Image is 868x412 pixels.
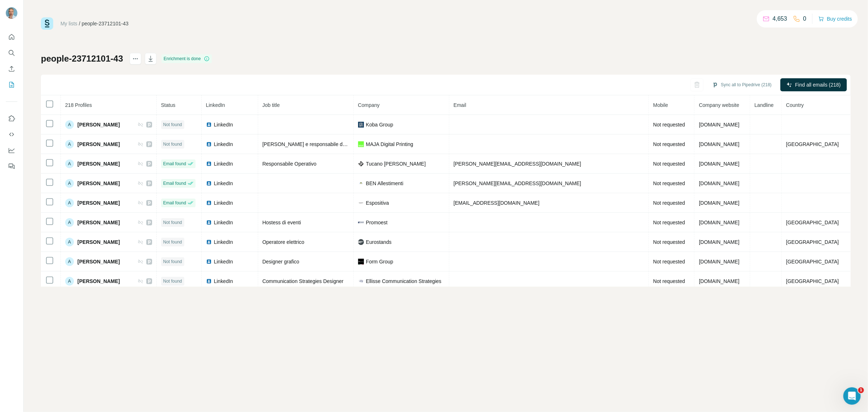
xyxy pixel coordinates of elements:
button: Buy credits [818,14,852,24]
button: Feedback [6,160,17,173]
div: A [65,238,74,246]
span: Responsabile Operativo [263,161,316,167]
span: Not requested [653,278,685,284]
p: 4,653 [773,14,787,23]
span: [PERSON_NAME] [77,199,120,207]
span: [DOMAIN_NAME] [699,239,739,245]
span: Email found [163,200,186,206]
span: Communication Strategies Designer [263,278,344,284]
span: Not found [163,278,182,284]
div: people-23712101-43 [82,20,129,27]
span: [GEOGRAPHIC_DATA] [786,239,839,245]
img: company-logo [358,122,364,128]
img: Surfe Logo [41,17,53,30]
iframe: Intercom live chat [843,387,861,405]
button: Find all emails (218) [780,78,847,91]
span: Operatore elettrico [263,239,305,245]
span: [GEOGRAPHIC_DATA] [786,141,839,147]
img: company-logo [358,200,364,206]
span: [PERSON_NAME] [77,278,120,285]
img: company-logo [358,180,364,186]
span: [PERSON_NAME] [77,219,120,226]
span: LinkedIn [214,238,233,246]
button: actions [130,53,141,64]
img: company-logo [358,220,364,225]
span: Status [161,102,176,108]
a: My lists [60,21,77,26]
span: [PERSON_NAME] [77,180,120,187]
img: LinkedIn logo [206,161,212,167]
img: LinkedIn logo [206,180,212,186]
img: LinkedIn logo [206,278,212,284]
span: BEN Allestimenti [366,180,403,187]
span: Not requested [653,141,685,147]
span: Email [454,102,466,108]
div: A [65,218,74,227]
span: Company [358,102,380,108]
span: Email found [163,161,186,167]
span: Not found [163,219,182,226]
span: 1 [858,387,864,393]
span: [PERSON_NAME] [77,141,120,148]
span: LinkedIn [214,121,233,128]
button: My lists [6,78,17,91]
img: company-logo [358,161,364,167]
button: Use Surfe API [6,128,17,141]
span: [PERSON_NAME] e responsabile della comunicazione [263,141,386,147]
span: [EMAIL_ADDRESS][DOMAIN_NAME] [454,200,540,206]
span: Promoest [366,219,388,226]
span: [PERSON_NAME] [77,160,120,167]
span: LinkedIn [214,180,233,187]
h1: people-23712101-43 [41,53,123,64]
span: [DOMAIN_NAME] [699,180,739,186]
span: [PERSON_NAME] [77,121,120,128]
div: Enrichment is done [162,54,212,63]
p: 0 [803,14,806,23]
li: / [79,20,80,27]
span: [GEOGRAPHIC_DATA] [786,278,839,284]
span: Not requested [653,161,685,167]
span: [DOMAIN_NAME] [699,141,739,147]
span: [PERSON_NAME][EMAIL_ADDRESS][DOMAIN_NAME] [454,161,581,167]
button: Dashboard [6,144,17,157]
div: A [65,257,74,266]
button: Sync all to Pipedrive (218) [707,79,777,90]
span: LinkedIn [214,199,233,207]
span: Espositiva [366,199,389,207]
span: LinkedIn [214,160,233,167]
div: A [65,179,74,188]
img: LinkedIn logo [206,200,212,206]
div: A [65,140,74,149]
span: LinkedIn [214,278,233,285]
div: A [65,159,74,168]
span: Email found [163,180,186,187]
span: [GEOGRAPHIC_DATA] [786,259,839,265]
span: [DOMAIN_NAME] [699,200,739,206]
span: Not found [163,141,182,147]
img: LinkedIn logo [206,141,212,147]
span: Mobile [653,102,668,108]
span: [DOMAIN_NAME] [699,220,739,225]
span: Not requested [653,239,685,245]
img: Avatar [6,7,17,19]
div: A [65,199,74,207]
span: Not requested [653,122,685,128]
span: [DOMAIN_NAME] [699,278,739,284]
span: [DOMAIN_NAME] [699,259,739,265]
span: Form Group [366,258,393,265]
button: Quick start [6,30,17,43]
span: Country [786,102,804,108]
span: [PERSON_NAME][EMAIL_ADDRESS][DOMAIN_NAME] [454,180,581,186]
span: 218 Profiles [65,102,92,108]
span: Designer grafico [263,259,299,265]
span: [PERSON_NAME] [77,238,120,246]
span: [GEOGRAPHIC_DATA] [786,220,839,225]
span: Not found [163,239,182,245]
div: A [65,120,74,129]
span: [DOMAIN_NAME] [699,122,739,128]
img: company-logo [358,239,364,245]
span: Not found [163,258,182,265]
span: Not requested [653,200,685,206]
img: LinkedIn logo [206,239,212,245]
span: [PERSON_NAME] [77,258,120,265]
